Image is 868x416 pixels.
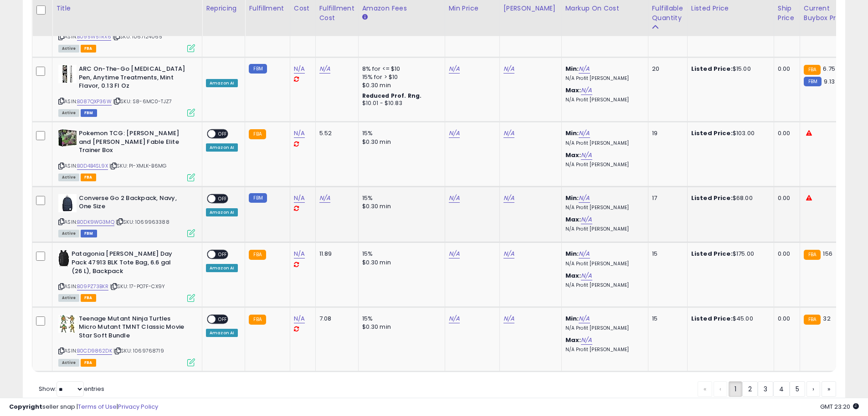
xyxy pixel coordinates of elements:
[294,314,305,323] a: N/A
[113,98,172,105] span: | SKU: S8-6MC0-TJZ7
[565,4,644,13] div: Markup on Cost
[565,129,579,137] b: Min:
[691,194,767,202] div: $68.00
[804,315,821,325] small: FBA
[449,249,460,258] a: N/A
[362,194,438,202] div: 15%
[362,258,438,267] div: $0.30 min
[77,283,108,290] a: B09PZ73BKR
[78,402,117,411] a: Terms of Use
[503,129,514,138] a: N/A
[503,314,514,323] a: N/A
[449,314,460,323] a: N/A
[778,250,793,258] div: 0.00
[790,381,805,397] a: 5
[691,129,733,137] b: Listed Price:
[778,194,793,202] div: 0.00
[362,138,438,146] div: $0.30 min
[206,329,238,337] div: Amazon AI
[503,194,514,203] a: N/A
[319,250,351,258] div: 11.89
[81,45,96,53] span: FBA
[58,129,77,147] img: 51ynGl3ruNL._SL40_.jpg
[362,100,438,107] div: $10.01 - $10.83
[804,250,821,260] small: FBA
[249,129,266,139] small: FBA
[77,98,112,105] a: B087QXP36W
[565,64,579,73] b: Min:
[58,45,79,53] span: All listings currently available for purchase on Amazon
[823,249,832,258] span: 156
[362,323,438,331] div: $0.30 min
[581,336,592,345] a: N/A
[579,129,590,138] a: N/A
[58,194,77,212] img: 31EpzOpoDLL._SL40_.jpg
[118,402,158,411] a: Privacy Policy
[58,294,79,302] span: All listings currently available for purchase on Amazon
[216,130,230,138] span: OFF
[294,129,305,138] a: N/A
[691,314,733,323] b: Listed Price:
[652,250,680,258] div: 15
[579,314,590,323] a: N/A
[58,194,195,237] div: ASIN:
[778,4,796,23] div: Ship Price
[249,315,266,325] small: FBA
[579,64,590,74] a: N/A
[565,271,581,280] b: Max:
[294,64,305,74] a: N/A
[579,249,590,258] a: N/A
[362,81,438,90] div: $0.30 min
[206,264,238,272] div: Amazon AI
[565,215,581,224] b: Max:
[565,205,641,211] p: N/A Profit [PERSON_NAME]
[758,381,773,397] a: 3
[503,4,558,13] div: [PERSON_NAME]
[206,208,238,216] div: Amazon AI
[116,218,169,226] span: | SKU: 1069963388
[58,174,79,181] span: All listings currently available for purchase on Amazon
[691,4,770,13] div: Listed Price
[58,315,195,365] div: ASIN:
[362,202,438,211] div: $0.30 min
[58,359,79,367] span: All listings currently available for purchase on Amazon
[216,195,230,202] span: OFF
[823,314,830,323] span: 32
[565,194,579,202] b: Min:
[113,347,164,354] span: | SKU: 1069768719
[72,250,182,278] b: Patagonia [PERSON_NAME] Day Pack 47913 BLK Tote Bag, 6.6 gal (26 L), Backpack
[79,65,190,93] b: ARC On-The-Go [MEDICAL_DATA] Pen, Anytime Treatments, Mint Flavor, 0.13 Fl Oz
[77,162,108,170] a: B0D4B4SL9X
[362,65,438,73] div: 8% for <= $10
[39,384,104,393] span: Show: entries
[216,251,230,258] span: OFF
[804,77,822,86] small: FBM
[778,65,793,73] div: 0.00
[778,129,793,137] div: 0.00
[81,359,96,367] span: FBA
[249,4,286,13] div: Fulfillment
[77,218,114,226] a: B0DK9WG3MQ
[827,384,830,394] span: »
[581,151,592,160] a: N/A
[58,65,195,116] div: ASIN:
[362,92,422,100] b: Reduced Prof. Rng.
[773,381,790,397] a: 4
[294,4,312,13] div: Cost
[565,97,641,103] p: N/A Profit [PERSON_NAME]
[823,64,835,73] span: 6.75
[77,347,112,355] a: B0CD9862DK
[362,13,368,21] small: Amazon Fees.
[503,64,514,74] a: N/A
[565,336,581,344] b: Max:
[449,129,460,138] a: N/A
[58,250,69,268] img: 31S+DO6jN9L._SL40_.jpg
[652,4,683,23] div: Fulfillable Quantity
[319,129,351,137] div: 5.52
[804,65,821,75] small: FBA
[58,65,77,83] img: 419LJAJZGyL._SL40_.jpg
[249,64,267,74] small: FBM
[565,249,579,258] b: Min:
[362,315,438,323] div: 15%
[9,403,158,411] div: seller snap | |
